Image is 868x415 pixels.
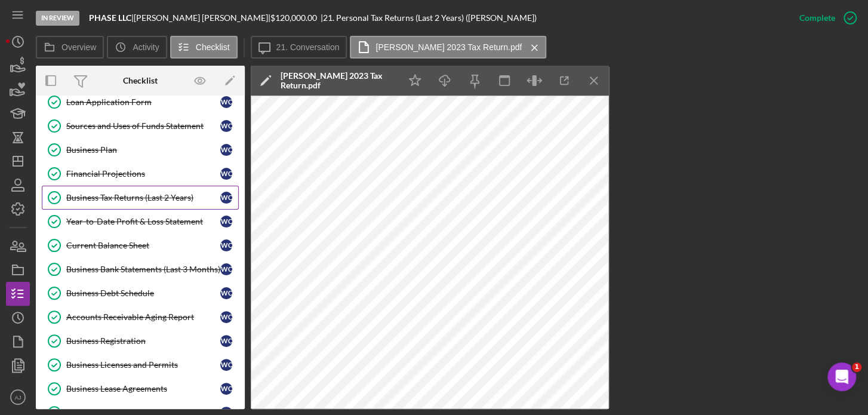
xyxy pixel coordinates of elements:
div: W C [220,192,232,204]
button: Overview [36,36,104,59]
div: W C [220,263,232,275]
div: Business Registration [66,336,220,346]
a: Business Tax Returns (Last 2 Years)WC [42,186,239,210]
a: Sources and Uses of Funds StatementWC [42,114,239,138]
div: W C [220,335,232,347]
div: Accounts Receivable Aging Report [66,312,220,322]
label: Checklist [196,42,230,52]
a: Accounts Receivable Aging ReportWC [42,305,239,329]
div: Business Tax Returns (Last 2 Years) [66,193,220,202]
div: W C [220,287,232,299]
div: W C [220,383,232,395]
div: Financial Projections [66,169,220,179]
a: Business Debt ScheduleWC [42,281,239,305]
label: [PERSON_NAME] 2023 Tax Return.pdf [375,42,522,52]
button: Checklist [170,36,238,59]
div: Current Balance Sheet [66,241,220,250]
a: Business RegistrationWC [42,329,239,353]
div: W C [220,144,232,156]
a: Financial ProjectionsWC [42,162,239,186]
div: Business Plan [66,145,220,155]
div: W C [220,216,232,228]
div: Year-to-Date Profit & Loss Statement [66,217,220,226]
a: Business Lease AgreementsWC [42,377,239,401]
div: W C [220,359,232,371]
div: $120,000.00 [270,13,321,23]
div: | [89,13,134,23]
iframe: Intercom live chat [827,362,856,391]
text: AJ [14,394,21,401]
div: Sources and Uses of Funds Statement [66,121,220,131]
a: Current Balance SheetWC [42,233,239,257]
label: 21. Conversation [276,42,340,52]
div: In Review [36,11,79,26]
div: Business Lease Agreements [66,384,220,394]
div: Business Bank Statements (Last 3 Months) [66,265,220,274]
div: W C [220,96,232,108]
button: Complete [787,6,862,30]
div: [PERSON_NAME] [PERSON_NAME] | [134,13,270,23]
div: W C [220,120,232,132]
div: Complete [799,6,835,30]
div: Loan Application Form [66,97,220,107]
div: Business Debt Schedule [66,288,220,298]
button: [PERSON_NAME] 2023 Tax Return.pdf [350,36,546,59]
span: 1 [852,362,861,372]
label: Overview [61,42,96,52]
button: 21. Conversation [251,36,347,59]
div: W C [220,168,232,180]
a: Business Licenses and PermitsWC [42,353,239,377]
label: Activity [133,42,159,52]
div: W C [220,239,232,251]
a: Business PlanWC [42,138,239,162]
div: | 21. Personal Tax Returns (Last 2 Years) ([PERSON_NAME]) [321,13,537,23]
a: Year-to-Date Profit & Loss StatementWC [42,210,239,233]
b: PHASE LLC [89,13,131,23]
div: Business Licenses and Permits [66,360,220,370]
a: Business Bank Statements (Last 3 Months)WC [42,257,239,281]
button: AJ [6,385,30,409]
div: [PERSON_NAME] 2023 Tax Return.pdf [281,71,394,90]
div: Checklist [123,76,158,85]
a: Loan Application FormWC [42,90,239,114]
button: Activity [107,36,167,59]
div: W C [220,311,232,323]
